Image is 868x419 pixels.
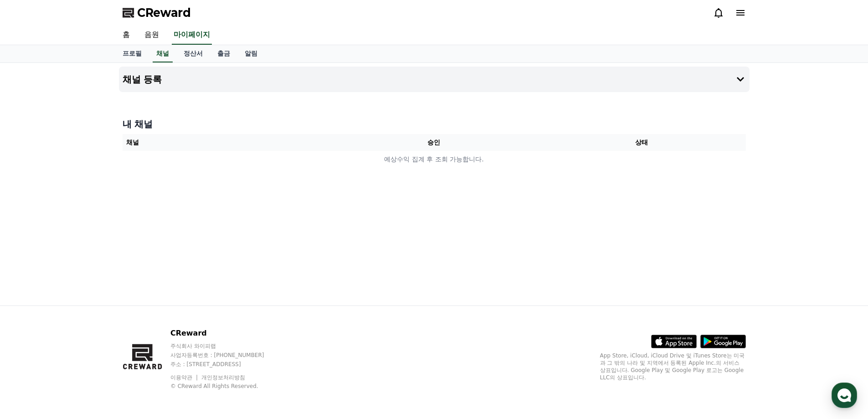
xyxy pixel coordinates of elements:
p: © CReward All Rights Reserved. [170,383,282,390]
p: 사업자등록번호 : [PHONE_NUMBER] [170,352,282,359]
a: 프로필 [115,45,149,62]
a: 음원 [137,26,166,45]
a: 이용약관 [170,374,199,381]
p: 주식회사 와이피랩 [170,342,282,350]
a: 마이페이지 [172,26,212,45]
a: 홈 [115,26,137,45]
span: CReward [137,5,191,20]
th: 채널 [123,134,330,151]
p: 주소 : [STREET_ADDRESS] [170,361,282,368]
a: 정산서 [176,45,210,62]
button: 채널 등록 [119,67,750,92]
a: 개인정보처리방침 [201,374,245,381]
th: 상태 [538,134,745,151]
h4: 채널 등록 [123,74,162,84]
a: 알림 [237,45,265,62]
a: 채널 [153,45,173,62]
p: CReward [170,328,282,339]
h4: 내 채널 [123,118,746,130]
p: App Store, iCloud, iCloud Drive 및 iTunes Store는 미국과 그 밖의 나라 및 지역에서 등록된 Apple Inc.의 서비스 상표입니다. Goo... [600,352,746,381]
a: CReward [123,5,191,20]
a: 출금 [210,45,237,62]
th: 승인 [330,134,538,151]
td: 예상수익 집계 후 조회 가능합니다. [123,151,746,168]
